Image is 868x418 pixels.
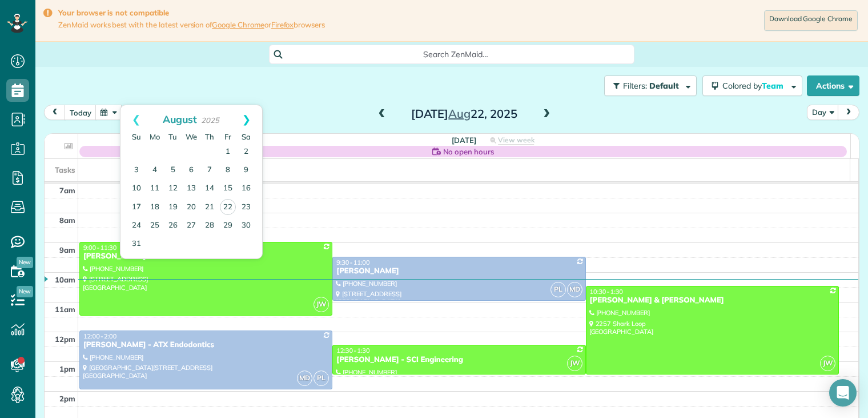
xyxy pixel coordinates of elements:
[168,132,177,141] span: Tuesday
[589,296,835,305] div: [PERSON_NAME] & [PERSON_NAME]
[224,132,231,141] span: Friday
[237,143,255,161] a: 2
[623,81,647,91] span: Filters:
[829,379,857,407] div: Open Intercom Messenger
[336,266,582,276] div: [PERSON_NAME]
[83,332,116,340] span: 12:00 - 2:00
[127,217,146,235] a: 24
[17,286,33,297] span: New
[838,105,859,120] button: next
[237,180,255,198] a: 16
[58,20,325,30] span: ZenMaid works best with the latest version of or browsers
[200,180,219,198] a: 14
[498,136,535,145] span: View week
[59,186,75,195] span: 7am
[448,106,471,121] span: Aug
[231,105,262,134] a: Next
[58,8,325,18] strong: Your browser is not compatible
[59,216,75,225] span: 8am
[186,132,197,141] span: Wednesday
[567,356,582,371] span: JW
[200,161,219,180] a: 7
[393,108,536,120] h2: [DATE] 22, 2025
[83,252,329,261] div: [PERSON_NAME]
[271,20,294,29] a: Firefox
[127,198,146,217] a: 17
[314,297,329,312] span: JW
[164,217,182,235] a: 26
[219,143,237,161] a: 1
[132,132,141,141] span: Sunday
[83,244,116,252] span: 9:00 - 11:30
[314,371,329,386] span: PL
[164,161,182,180] a: 5
[604,75,697,96] button: Filters: Default
[807,105,839,120] button: Day
[220,199,236,215] a: 22
[219,217,237,235] a: 29
[237,161,255,180] a: 9
[297,371,312,386] span: MD
[182,180,200,198] a: 13
[237,198,255,217] a: 23
[146,161,164,180] a: 4
[201,116,219,125] span: 2025
[200,217,219,235] a: 28
[590,288,623,296] span: 10:30 - 1:30
[452,136,476,145] span: [DATE]
[336,258,369,266] span: 9:30 - 11:00
[146,198,164,217] a: 18
[205,132,214,141] span: Thursday
[150,132,160,141] span: Monday
[567,282,582,297] span: MD
[212,20,264,29] a: Google Chrome
[146,180,164,198] a: 11
[17,257,33,268] span: New
[182,198,200,217] a: 20
[820,356,835,371] span: JW
[242,132,251,141] span: Saturday
[164,180,182,198] a: 12
[59,364,75,373] span: 1pm
[237,217,255,235] a: 30
[127,180,146,198] a: 10
[702,75,802,96] button: Colored byTeam
[182,217,200,235] a: 27
[200,198,219,217] a: 21
[127,235,146,253] a: 31
[807,75,859,96] button: Actions
[55,305,75,314] span: 11am
[336,347,369,355] span: 12:30 - 1:30
[59,394,75,403] span: 2pm
[443,146,495,157] span: No open hours
[120,105,152,134] a: Prev
[764,10,858,31] a: Download Google Chrome
[44,105,66,120] button: prev
[55,165,75,174] span: Tasks
[182,161,200,180] a: 6
[55,335,75,344] span: 12pm
[722,81,787,91] span: Colored by
[59,245,75,254] span: 9am
[762,81,785,91] span: Team
[164,198,182,217] a: 19
[336,355,582,365] div: [PERSON_NAME] - SCI Engineering
[219,180,237,198] a: 15
[127,161,146,180] a: 3
[550,282,566,297] span: PL
[83,340,329,350] div: [PERSON_NAME] - ATX Endodontics
[65,105,97,120] button: today
[649,81,680,91] span: Default
[55,275,75,284] span: 10am
[219,161,237,180] a: 8
[163,113,197,125] span: August
[146,217,164,235] a: 25
[598,75,697,96] a: Filters: Default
